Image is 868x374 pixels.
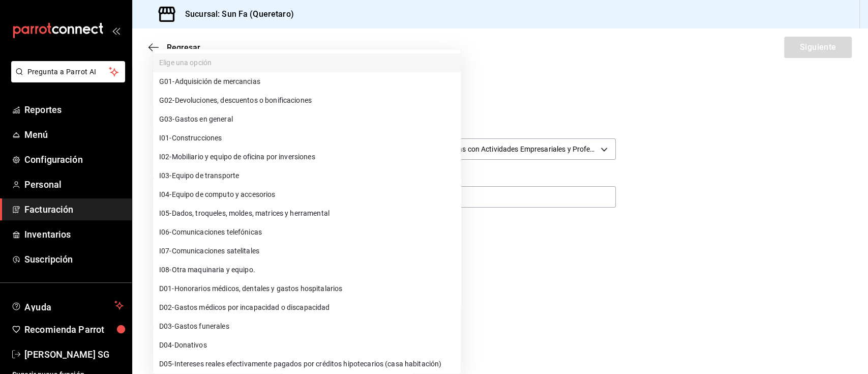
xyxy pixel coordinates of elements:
[159,189,276,200] span: I04 - Equipo de computo y accesorios
[159,170,239,181] span: I03 - Equipo de transporte
[159,114,233,125] span: G03 - Gastos en general
[159,246,259,256] span: I07 - Comunicaciones satelitales
[159,265,255,275] span: I08 - Otra maquinaria y equipo.
[159,283,342,294] span: D01 - Honorarios médicos, dentales y gastos hospitalarios
[159,95,312,106] span: G02 - Devoluciones, descuentos o bonificaciones
[159,76,260,87] span: G01 - Adquisición de mercancias
[159,340,207,351] span: D04 - Donativos
[159,152,315,162] span: I02 - Mobiliario y equipo de oficina por inversiones
[159,359,441,369] span: D05 - Intereses reales efectivamente pagados por créditos hipotecarios (casa habitación)
[159,133,222,143] span: I01 - Construcciones
[159,302,330,313] span: D02 - Gastos médicos por incapacidad o discapacidad
[159,227,262,238] span: I06 - Comunicaciones telefónicas
[159,321,229,332] span: D03 - Gastos funerales
[159,208,330,219] span: I05 - Dados, troqueles, moldes, matrices y herramental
